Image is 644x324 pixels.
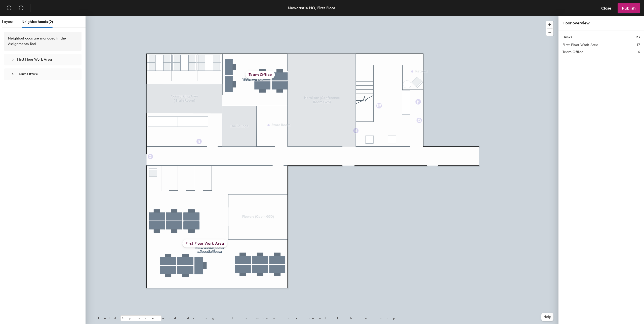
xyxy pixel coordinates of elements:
button: Publish [618,3,640,13]
span: collapsed [11,73,14,76]
h2: 17 [637,43,640,47]
span: Neighborhoods (2) [22,20,53,24]
button: Close [597,3,616,13]
button: Redo (⌘ + ⇧ + Z) [16,3,26,13]
h2: 6 [638,50,640,54]
h2: Team Office [562,50,583,54]
div: Floor overview [562,20,640,26]
div: First Floor Work Area [8,54,77,65]
h2: First Floor Work Area [562,43,598,47]
span: Close [601,6,611,11]
span: First Floor Work Area [17,57,52,62]
button: Undo (⌘ + Z) [4,3,14,13]
div: Neighborhoods are managed in the Assignments Tool [8,36,77,47]
span: Layout [2,20,14,24]
span: collapsed [11,58,14,61]
h1: 23 [636,34,640,40]
button: Help [541,313,553,321]
span: Publish [622,6,636,11]
div: Newcastle HQ, First Floor [288,5,335,11]
div: Team Office [246,71,275,79]
div: First Floor Work Area [182,239,227,248]
div: Team Office [8,68,77,80]
h1: Desks [562,34,572,40]
span: Team Office [17,72,38,76]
